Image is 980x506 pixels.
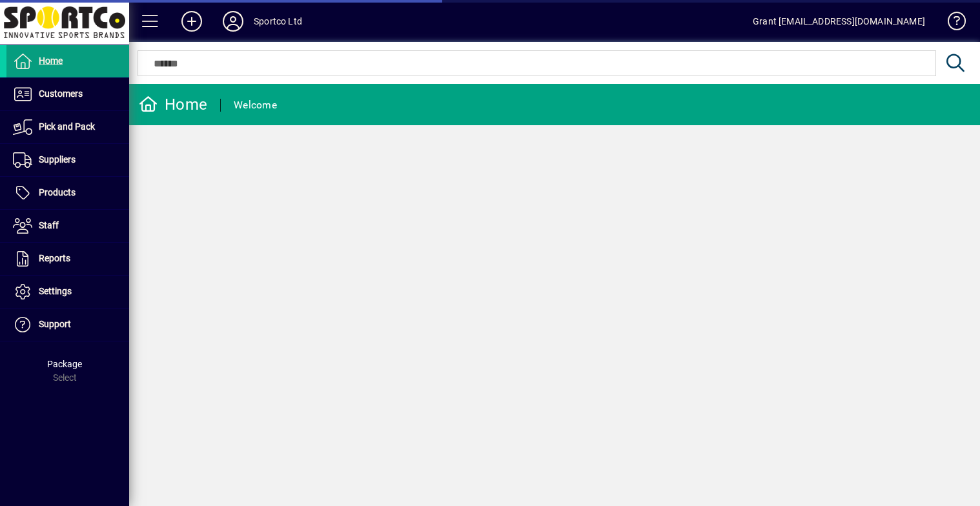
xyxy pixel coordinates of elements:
[6,309,129,341] a: Support
[39,187,76,197] span: Products
[212,10,254,33] button: Profile
[6,144,129,176] a: Suppliers
[6,243,129,275] a: Reports
[39,319,71,329] span: Support
[139,94,207,115] div: Home
[39,253,70,263] span: Reports
[39,121,95,132] span: Pick and Pack
[39,154,76,165] span: Suppliers
[6,210,129,242] a: Staff
[234,95,277,116] div: Welcome
[6,78,129,110] a: Customers
[39,286,72,296] span: Settings
[6,177,129,209] a: Products
[47,359,82,369] span: Package
[39,88,83,99] span: Customers
[6,111,129,143] a: Pick and Pack
[753,11,925,32] div: Grant [EMAIL_ADDRESS][DOMAIN_NAME]
[938,3,964,45] a: Knowledge Base
[171,10,212,33] button: Add
[254,11,302,32] div: Sportco Ltd
[6,276,129,308] a: Settings
[39,56,63,66] span: Home
[39,220,59,230] span: Staff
